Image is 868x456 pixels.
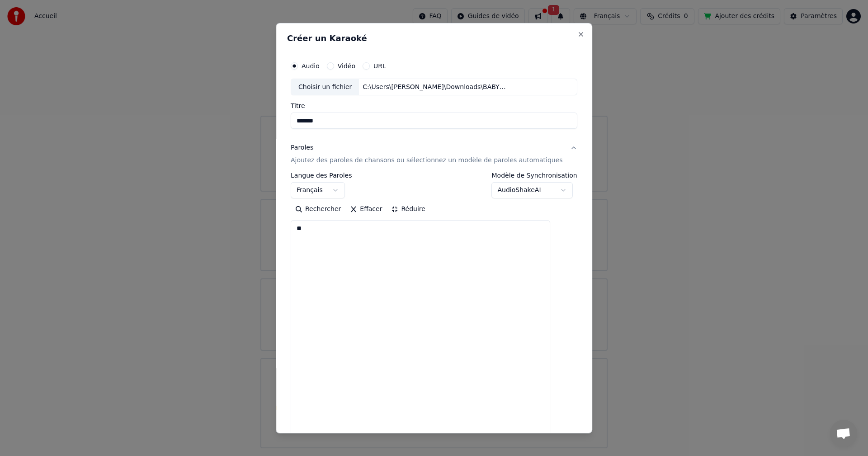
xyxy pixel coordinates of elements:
button: ParolesAjoutez des paroles de chansons ou sélectionnez un modèle de paroles automatiques [291,136,577,172]
button: Rechercher [291,202,345,216]
div: C:\Users\[PERSON_NAME]\Downloads\BABYBEL.mp3 [359,82,513,91]
h2: Créer un Karaoké [287,34,581,42]
label: Langue des Paroles [291,172,352,179]
label: Titre [291,103,577,109]
label: Audio [302,62,320,69]
div: Choisir un fichier [291,79,359,95]
label: Modèle de Synchronisation [492,172,577,179]
div: Paroles [291,143,313,152]
button: Réduire [387,202,430,216]
p: Ajoutez des paroles de chansons ou sélectionnez un modèle de paroles automatiques [291,156,563,165]
label: Vidéo [338,62,355,69]
label: URL [373,62,386,69]
button: Effacer [345,202,387,216]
